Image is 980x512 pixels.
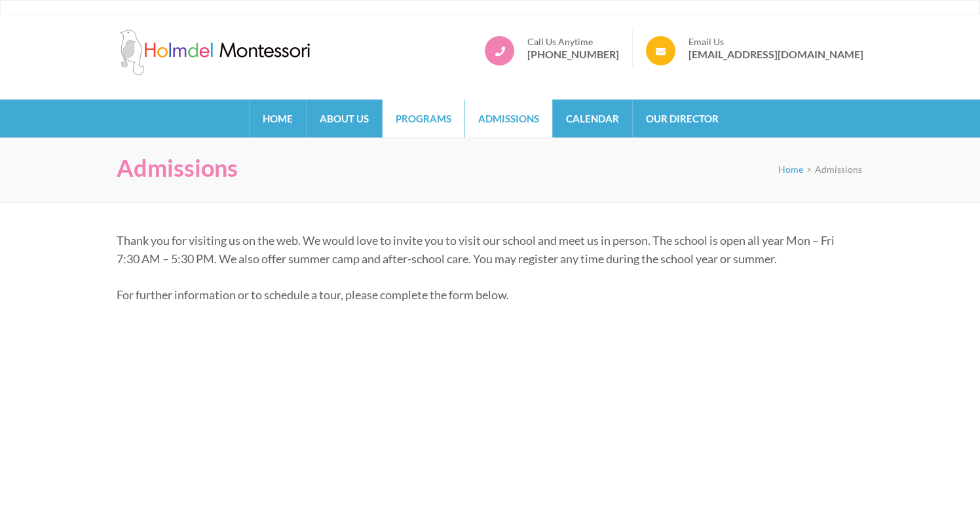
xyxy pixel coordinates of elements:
h1: Admissions [117,154,238,182]
a: Our Director [633,100,732,137]
img: Holmdel Montessori School [117,29,313,75]
p: For further information or to schedule a tour, please complete the form below. [117,285,854,304]
a: [EMAIL_ADDRESS][DOMAIN_NAME] [688,48,863,61]
p: Thank you for visiting us on the web. We would love to invite you to visit our school and meet us... [117,231,854,268]
a: Home [250,100,306,137]
span: > [806,164,812,175]
a: About Us [307,100,382,137]
a: Calendar [553,100,632,137]
a: Home [778,164,803,175]
a: Programs [383,100,464,137]
span: Email Us [688,36,863,48]
a: [PHONE_NUMBER] [527,48,619,61]
span: Call Us Anytime [527,36,619,48]
a: Admissions [465,100,552,137]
